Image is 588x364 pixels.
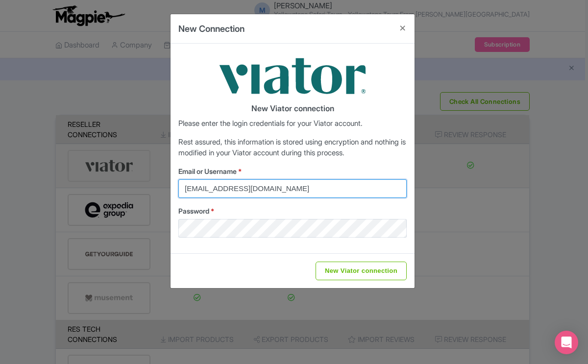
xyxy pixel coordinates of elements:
[316,262,407,280] input: New Viator connection
[178,104,407,113] h4: New Viator connection
[178,167,237,175] span: Email or Username
[178,137,407,159] p: Rest assured, this information is stored using encryption and nothing is modified in your Viator ...
[555,331,578,354] div: Open Intercom Messenger
[178,118,407,129] p: Please enter the login credentials for your Viator account.
[391,14,415,42] button: Close
[178,207,209,215] span: Password
[178,22,245,35] h4: New Connection
[219,51,366,100] img: viator-9033d3fb01e0b80761764065a76b653a.png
